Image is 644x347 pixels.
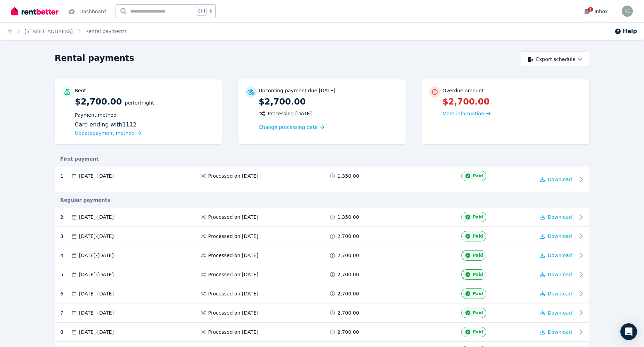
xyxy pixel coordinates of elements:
span: [DATE] - [DATE] [79,172,114,179]
button: Download [540,309,572,316]
span: Download [548,214,572,220]
span: [DATE] - [DATE] [79,309,114,316]
button: Download [540,271,572,278]
span: Paid [473,329,483,335]
div: Card ending with 1112 [75,121,215,129]
button: Export schedule [521,52,589,67]
span: Paid [473,214,483,220]
p: Upcoming payment due [DATE] [259,87,335,94]
span: Processing [DATE] [268,110,312,117]
button: Download [540,214,572,221]
span: Paid [473,233,483,239]
span: 2,700.00 [337,290,359,297]
span: Processed on [DATE] [208,271,258,278]
span: 2,700.00 [337,329,359,336]
span: Download [548,177,572,182]
span: Processed on [DATE] [208,329,258,336]
span: Processed on [DATE] [208,233,258,240]
span: Processed on [DATE] [208,214,258,221]
span: [DATE] - [DATE] [79,329,114,336]
span: [DATE] - [DATE] [79,252,114,259]
span: Download [548,329,572,335]
button: Download [540,290,572,297]
span: [DATE] - [DATE] [79,233,114,240]
span: 2,700.00 [337,309,359,316]
span: Processed on [DATE] [208,290,258,297]
span: 2,700.00 [337,252,359,259]
button: Download [540,329,572,336]
div: Open Intercom Messenger [620,323,637,340]
span: 2,700.00 [337,233,359,240]
button: Download [540,233,572,240]
span: [DATE] - [DATE] [79,290,114,297]
div: Inbox [583,8,608,15]
span: [DATE] - [DATE] [79,214,114,221]
div: 8 [60,327,71,337]
span: Download [548,291,572,296]
button: Help [614,27,637,36]
span: Rental payments [85,28,127,35]
span: More information [442,111,484,116]
div: 4 [60,250,71,261]
a: [STREET_ADDRESS] [25,29,73,34]
div: Regular payments [55,196,589,203]
div: 7 [60,308,71,318]
span: Ctrl [196,7,207,16]
div: 3 [60,231,71,241]
span: Paid [473,310,483,316]
span: Update payment method [75,130,135,136]
span: Download [548,233,572,239]
img: RentBetter [11,6,58,16]
span: k [210,8,212,14]
div: 1 [60,172,71,179]
span: Change processing date [259,124,318,131]
p: Payment method [75,111,215,118]
span: Processed on [DATE] [208,172,258,179]
div: 2 [60,212,71,222]
p: Overdue amount [442,87,484,94]
div: 6 [60,288,71,299]
span: Paid [473,253,483,258]
span: [DATE] - [DATE] [79,271,114,278]
span: Paid [473,272,483,277]
span: Paid [473,173,483,179]
span: Paid [473,291,483,296]
span: Download [548,310,572,316]
button: Download [540,176,572,183]
img: Rechelle Carroll [622,6,633,17]
p: $2,700.00 [259,96,399,107]
div: First payment [55,155,589,162]
h1: Rental payments [55,53,134,64]
span: 1,350.00 [337,214,359,221]
span: per Fortnight [125,100,154,106]
span: Download [548,272,572,277]
p: $2,700.00 [75,96,215,137]
span: Download [548,253,572,258]
span: Processed on [DATE] [208,252,258,259]
div: 5 [60,269,71,280]
span: Processed on [DATE] [208,309,258,316]
span: 2,700.00 [337,271,359,278]
button: Download [540,252,572,259]
span: 1,350.00 [337,172,359,179]
p: $2,700.00 [442,96,582,107]
a: Change processing date [259,124,324,131]
p: Rent [75,87,86,94]
span: 1 [588,7,593,11]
